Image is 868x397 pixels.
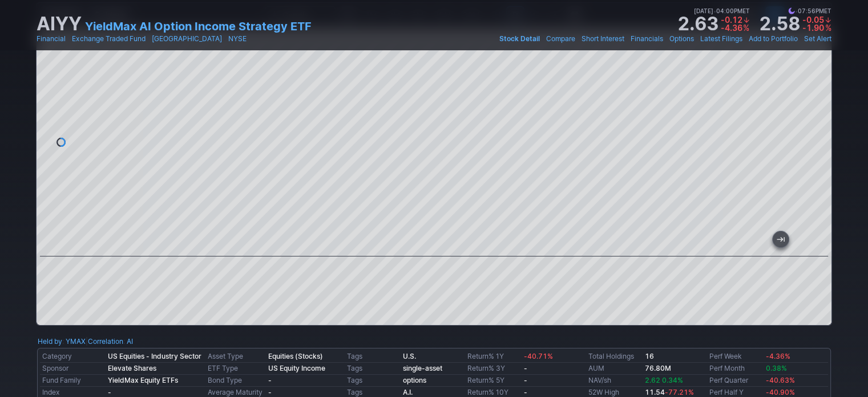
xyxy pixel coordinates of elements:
span: Latest Filings [700,34,742,43]
strong: 2.63 [677,15,718,33]
span: • [147,33,151,45]
td: Category [40,351,106,363]
a: Held by [38,337,62,346]
a: Latest Filings [700,33,742,45]
h1: AIYY [37,15,82,33]
td: Asset Type [205,351,266,363]
span: % [825,23,831,33]
span: • [223,33,227,45]
td: Return% 3Y [465,363,522,375]
td: Total Holdings [586,351,643,363]
td: Bond Type [205,375,266,387]
a: Exchange Traded Fund [72,33,146,45]
td: Fund Family [40,375,106,387]
b: Equities (Stocks) [268,352,323,360]
a: Set Alert [804,33,831,45]
span: • [541,33,545,45]
span: -40.90% [766,388,795,396]
span: -77.21% [665,388,694,396]
a: AI [127,336,133,347]
td: Perf Quarter [707,375,764,387]
a: Financials [631,33,663,45]
a: Correlation [88,337,123,346]
td: Perf Week [707,351,764,363]
a: Financial [37,33,66,45]
a: YieldMax AI Option Income Strategy ETF [85,18,312,34]
b: - [108,388,111,396]
span: -4.36% [766,352,790,360]
b: US Equity Income [268,364,325,372]
b: - [524,364,527,372]
span: [DATE] 04:00PM ET [694,6,750,16]
a: single-asset [403,364,442,372]
b: - [524,376,527,384]
div: : [38,336,86,347]
a: NYSE [228,33,247,45]
a: Options [669,33,694,45]
span: • [799,33,803,45]
b: 11.54 [645,388,694,396]
b: Elevate Shares [108,364,156,372]
span: -0.12 [721,15,742,25]
strong: 2.58 [759,15,800,33]
span: • [695,33,699,45]
span: • [795,6,798,16]
span: 07:56PM ET [788,6,831,16]
td: Sponsor [40,363,106,375]
a: Add to Portfolio [749,33,798,45]
a: YMAX [66,336,86,347]
b: US Equities - Industry Sector [108,352,201,360]
td: Return% 5Y [465,375,522,387]
b: - [268,376,272,384]
span: • [744,33,748,45]
td: ETF Type [205,363,266,375]
span: -4.36 [721,23,742,33]
b: 76.80M [645,364,671,372]
span: 0.38% [766,364,787,372]
td: Return% 1Y [465,351,522,363]
td: Tags [344,351,401,363]
span: 2.62 [645,376,660,384]
a: Compare [546,33,575,45]
a: [GEOGRAPHIC_DATA] [152,33,222,45]
a: Short Interest [582,33,624,45]
td: NAV/sh [586,375,643,387]
td: Perf Month [707,363,764,375]
b: - [524,388,527,396]
a: U.S. [403,352,416,360]
div: | : [86,336,133,347]
span: -1.90 [802,23,824,33]
b: 16 [645,352,654,360]
span: • [664,33,668,45]
span: • [713,6,716,16]
td: Tags [344,375,401,387]
span: • [625,33,629,45]
b: - [268,388,272,396]
span: -40.63% [766,376,795,384]
span: -0.05 [802,15,824,25]
span: % [743,23,749,33]
span: -40.71% [524,352,553,360]
span: 0.34% [662,376,683,384]
td: Tags [344,363,401,375]
span: • [576,33,580,45]
a: A.I. [403,388,413,396]
button: Jump to the most recent bar [773,231,789,247]
span: • [67,33,71,45]
td: AUM [586,363,643,375]
a: Stock Detail [499,33,540,45]
span: Stock Detail [499,34,540,43]
b: YieldMax Equity ETFs [108,376,178,384]
a: options [403,376,426,384]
